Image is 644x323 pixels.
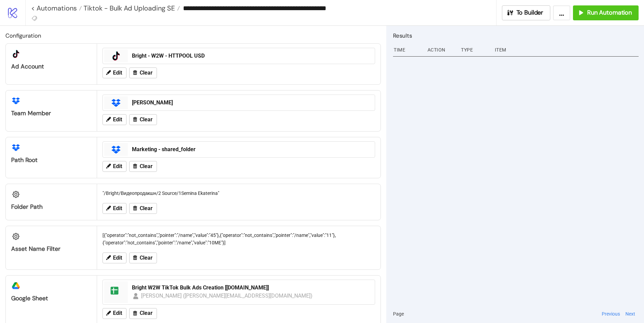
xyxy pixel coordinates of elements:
span: Clear [140,117,153,123]
span: Edit [113,117,122,123]
button: Run Automation [573,5,639,20]
div: Asset Name Filter [11,245,91,253]
div: Ad Account [11,63,91,70]
button: Edit [102,308,127,319]
span: To Builder [516,9,544,17]
span: Clear [140,163,153,169]
div: Team Member [11,109,91,117]
button: Edit [102,114,127,125]
a: < Automations [31,5,82,12]
button: Clear [129,308,157,319]
div: Folder Path [11,203,91,211]
span: Edit [113,205,122,211]
div: "/Bright/Видеопродакшн/2 Source/1Semina Ekaterina" [100,187,378,200]
button: Clear [129,253,157,263]
span: Clear [140,255,153,261]
button: To Builder [502,5,551,20]
button: Previous [600,310,622,318]
div: Item [494,43,639,56]
h2: Configuration [5,31,381,40]
div: Time [393,43,422,56]
span: Edit [113,163,122,169]
button: Edit [102,161,127,172]
span: Run Automation [587,9,632,17]
span: Clear [140,205,153,211]
div: Path Root [11,156,91,164]
h2: Results [393,31,639,40]
button: Edit [102,67,127,78]
button: Next [623,310,637,318]
a: Tiktok - Bulk Ad Uploading SE [82,5,180,12]
div: [PERSON_NAME] ([PERSON_NAME][EMAIL_ADDRESS][DOMAIN_NAME]) [141,291,313,300]
button: ... [553,5,570,20]
button: Clear [129,67,157,78]
span: Edit [113,70,122,76]
span: Edit [113,255,122,261]
div: Action [427,43,456,56]
button: Clear [129,161,157,172]
span: Clear [140,70,153,76]
span: Clear [140,310,153,316]
div: Bright - W2W - HTTPOOL USD [132,52,371,60]
span: Tiktok - Bulk Ad Uploading SE [82,4,175,13]
span: Edit [113,310,122,316]
div: Google Sheet [11,295,91,302]
button: Clear [129,203,157,214]
div: [{"operator":"not_contains","pointer":"/name","value":"45"},{"operator":"not_contains","pointer":... [100,229,378,249]
div: Type [460,43,489,56]
div: [PERSON_NAME] [132,99,371,106]
span: Page [393,310,404,318]
button: Clear [129,114,157,125]
button: Edit [102,253,127,263]
button: Edit [102,203,127,214]
div: Bright W2W TikTok Bulk Ads Creation [[DOMAIN_NAME]] [132,284,371,291]
div: Marketing - shared_folder [132,146,371,153]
